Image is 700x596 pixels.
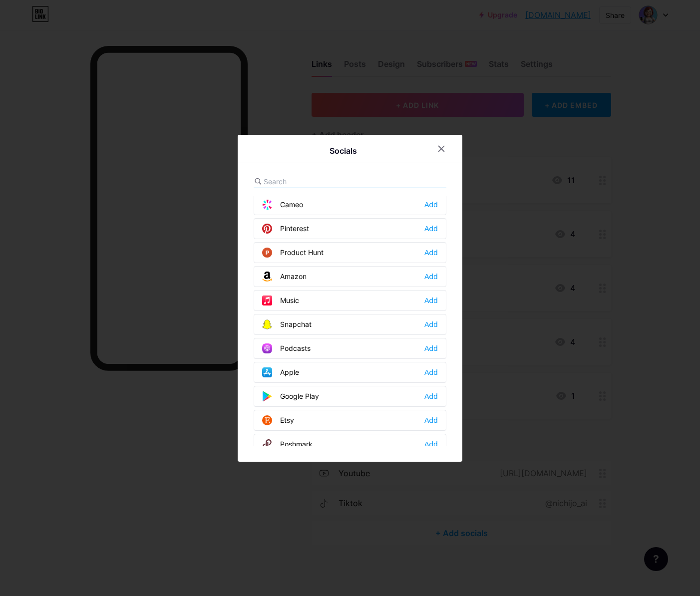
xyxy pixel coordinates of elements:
div: Music [262,296,299,305]
div: Pinterest [262,224,309,234]
div: Add [424,367,438,377]
div: Etsy [262,415,294,425]
div: Snapchat [262,319,312,329]
div: Poshmark [262,439,313,449]
div: Add [424,248,438,258]
div: Add [424,319,438,329]
div: Amazon [262,272,307,282]
div: Apple [262,367,299,377]
div: Add [424,415,438,425]
div: Cameo [262,200,303,210]
input: Search [264,176,374,187]
div: Podcasts [262,343,311,353]
div: Add [424,272,438,282]
div: Add [424,439,438,449]
div: Add [424,200,438,210]
div: Add [424,343,438,353]
div: Add [424,391,438,401]
div: Google Play [262,391,319,401]
div: Add [424,224,438,234]
div: Add [424,296,438,305]
div: Socials [330,145,357,157]
div: Product Hunt [262,248,324,258]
